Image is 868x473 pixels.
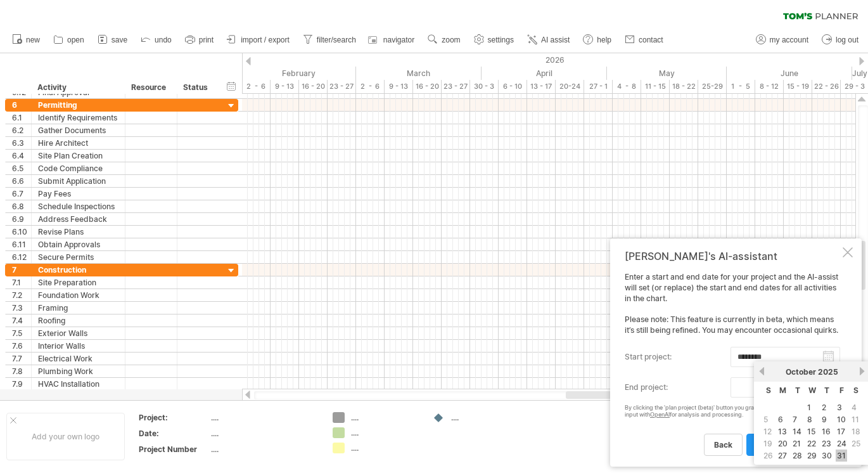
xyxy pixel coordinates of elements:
a: 30 [820,450,833,462]
div: 6.9 [12,213,31,225]
label: start project: [625,347,731,367]
a: 8 [806,413,814,425]
div: 8 - 12 [755,80,784,93]
td: this is a weekend day [850,426,862,437]
td: this is a weekend day [762,450,775,461]
span: 19 [762,437,774,450]
div: Gather Documents [38,124,118,136]
div: Project: [139,412,208,423]
div: 6.7 [12,188,31,200]
td: this is a weekend day [762,426,775,437]
div: [PERSON_NAME]'s AI-assistant [625,250,840,262]
a: plan project (beta) [746,434,836,456]
div: 6.5 [12,162,31,174]
span: 4 [850,401,858,413]
div: Pay Fees [38,188,118,200]
a: 7 [791,413,798,425]
div: Foundation Work [38,289,118,301]
div: 4 - 8 [613,80,641,93]
a: contact [622,32,667,48]
td: this is a weekend day [762,414,775,425]
span: navigator [383,36,414,44]
div: .... [211,412,317,423]
div: Activity [37,81,118,94]
div: Site Preparation [38,276,118,288]
div: .... [451,412,520,423]
a: zoom [424,32,464,48]
div: 18 - 22 [670,80,698,93]
span: my account [770,36,808,44]
span: Sunday [766,386,771,395]
div: 2 - 6 [242,80,271,93]
div: 7 [12,264,31,276]
div: .... [351,443,420,453]
span: filter/search [317,36,356,44]
div: 7.1 [12,276,31,288]
div: Electrical Work [38,353,118,365]
div: .... [211,428,317,439]
div: Add your own logo [6,413,125,460]
div: 7.6 [12,340,31,352]
a: 31 [836,450,847,462]
div: Hire Architect [38,137,118,149]
div: Construction [38,264,118,276]
div: 25-29 [698,80,727,93]
a: log out [819,32,862,48]
span: open [67,36,84,44]
div: Framing [38,302,118,314]
div: 7.4 [12,314,31,327]
span: 18 [850,425,862,437]
a: 24 [836,437,848,450]
div: 22 - 26 [812,80,841,93]
span: 25 [850,437,862,450]
div: 23 - 27 [442,80,470,93]
span: 2025 [818,367,838,377]
a: navigator [366,32,418,48]
div: 16 - 20 [299,80,328,93]
span: settings [488,36,514,44]
td: this is a weekend day [850,438,862,449]
div: 6.10 [12,226,31,238]
span: Friday [839,386,844,395]
a: 3 [836,401,843,413]
span: AI assist [541,36,570,44]
div: Date: [139,428,208,439]
div: 6.11 [12,238,31,250]
div: Secure Permits [38,251,118,263]
span: help [597,36,611,44]
span: back [714,440,732,450]
a: 13 [777,425,788,437]
a: 9 [820,413,828,425]
span: print [199,36,214,44]
div: .... [351,412,420,423]
span: Tuesday [795,386,800,395]
div: 7.3 [12,302,31,314]
a: new [9,32,44,48]
a: 1 [806,401,812,413]
span: import / export [241,36,290,44]
span: 12 [762,425,773,437]
td: this is a weekend day [850,414,862,425]
div: HVAC Installation [38,378,118,390]
span: October [786,367,816,377]
div: 30 - 3 [470,80,499,93]
div: Submit Application [38,175,118,187]
div: .... [351,427,420,438]
div: 6.8 [12,200,31,212]
div: 7.2 [12,289,31,301]
div: 6.6 [12,175,31,187]
div: 6.1 [12,112,31,124]
a: 15 [806,425,817,437]
div: March 2026 [356,67,482,80]
a: 21 [791,437,802,450]
a: AI assist [524,32,573,48]
div: 2 - 6 [356,80,385,93]
a: 29 [806,450,818,462]
a: my account [753,32,812,48]
div: 27 - 1 [584,80,613,93]
div: 7.9 [12,378,31,390]
div: Obtain Approvals [38,238,118,250]
a: OpenAI [650,411,670,418]
div: Interior Walls [38,340,118,352]
div: .... [211,444,317,455]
